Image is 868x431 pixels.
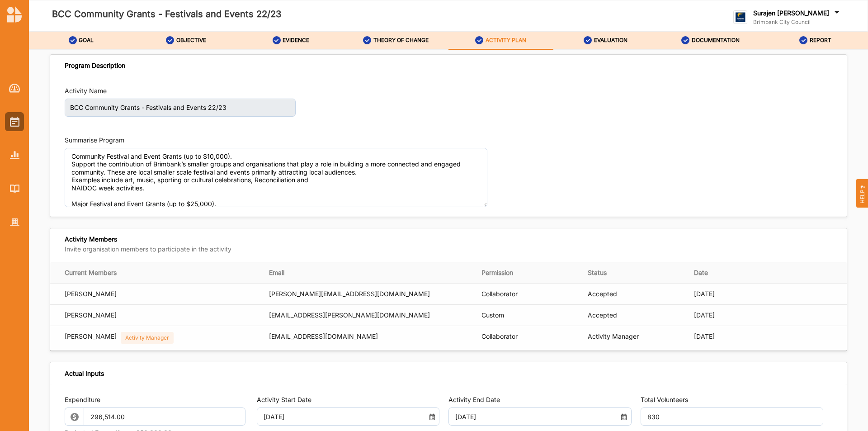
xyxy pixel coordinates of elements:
[10,218,19,226] img: Organisation
[65,136,124,145] div: Summarise Program
[65,235,231,255] div: Activity Members
[7,6,22,23] img: logo
[810,37,831,44] label: REPORT
[5,112,24,131] a: Activities
[65,369,104,378] div: Actual Inputs
[10,185,19,192] img: Library
[65,62,125,70] div: Program Description
[65,86,107,95] div: Activity Name
[692,37,740,44] label: DOCUMENTATION
[283,37,309,44] label: EVIDENCE
[753,9,829,17] label: Surajen [PERSON_NAME]
[5,146,24,165] a: Reports
[10,117,19,127] img: Activities
[486,37,526,44] label: ACTIVITY PLAN
[5,179,24,198] a: Library
[65,148,487,207] textarea: Community Festival and Event Grants (up to $10,000). Support the contribution of Brimbank’s small...
[79,37,94,44] label: GOAL
[5,213,24,232] a: Organisation
[52,7,281,22] label: BCC Community Grants - Festivals and Events 22/23
[65,245,231,253] label: Invite organisation members to participate in the activity
[373,37,429,44] label: THEORY OF CHANGE
[733,10,747,24] img: logo
[9,84,20,93] img: Dashboard
[10,151,19,159] img: Reports
[753,19,841,26] label: Brimbank City Council
[594,37,627,44] label: EVALUATION
[5,79,24,98] a: Dashboard
[176,37,206,44] label: OBJECTIVE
